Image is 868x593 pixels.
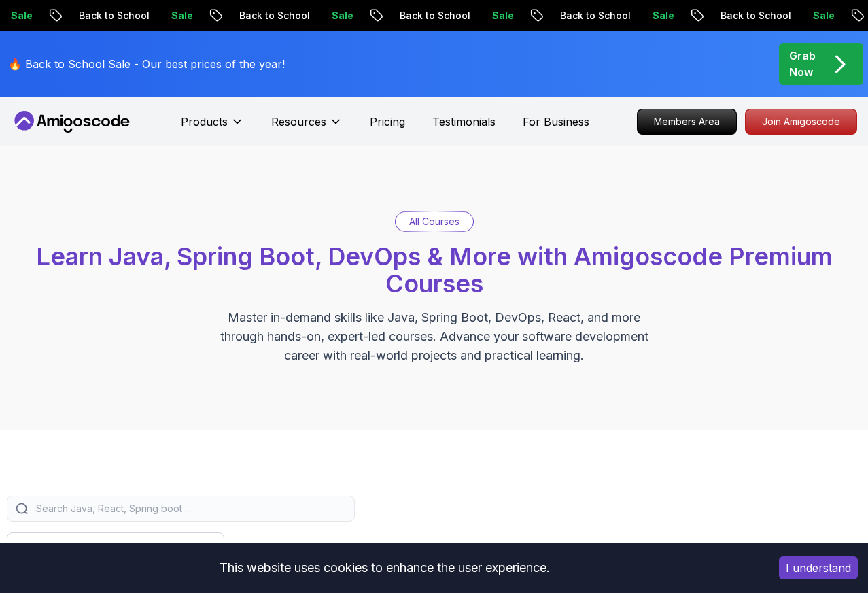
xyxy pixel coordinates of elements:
p: Sale [639,9,682,22]
a: Testimonials [432,114,496,130]
p: Back to School [546,9,639,22]
p: All Courses [409,215,459,228]
div: This website uses cookies to enhance the user experience. [10,553,759,583]
p: Back to School [386,9,479,22]
button: Filters [7,532,224,561]
button: Products [181,114,244,141]
p: Sale [799,9,843,22]
button: Accept cookies [779,556,858,579]
p: Back to School [65,9,158,22]
input: Search Java, React, Spring boot ... [33,502,346,515]
p: Filters [100,539,131,555]
p: Sale [158,9,201,22]
p: Members Area [638,109,736,134]
span: Learn Java, Spring Boot, DevOps & More with Amigoscode Premium Courses [36,241,833,299]
p: Back to School [707,9,799,22]
p: Grab Now [789,48,816,80]
p: Products [181,114,228,130]
p: Back to School [226,9,318,22]
a: Pricing [370,114,405,130]
p: Sale [318,9,362,22]
p: Master in-demand skills like Java, Spring Boot, DevOps, React, and more through hands-on, expert-... [206,308,663,365]
button: Resources [271,114,343,141]
a: Members Area [637,109,737,135]
a: Join Amigoscode [745,109,857,135]
p: Join Amigoscode [746,109,856,134]
p: 🔥 Back to School Sale - Our best prices of the year! [8,56,285,72]
p: Sale [479,9,522,22]
p: Resources [271,114,326,130]
a: For Business [523,114,589,130]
